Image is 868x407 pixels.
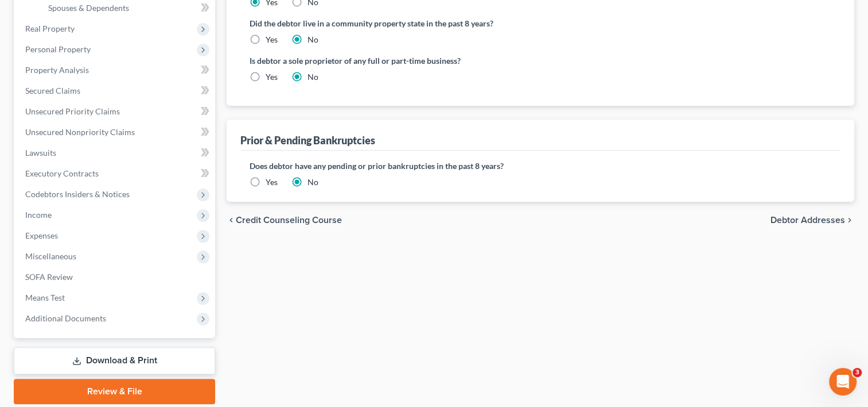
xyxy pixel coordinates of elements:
[16,143,215,163] a: Lawsuits
[25,168,99,178] span: Executory Contracts
[845,216,854,225] i: chevron_right
[16,60,215,80] a: Property Analysis
[25,148,56,158] span: Lawsuits
[770,216,854,225] button: Debtor Addresses chevron_right
[16,122,215,143] a: Unsecured Nonpriority Claims
[227,216,342,225] button: chevron_left Credit Counseling Course
[25,272,73,282] span: SOFA Review
[16,101,215,122] a: Unsecured Priority Claims
[25,189,130,199] span: Codebtors Insiders & Notices
[16,267,215,287] a: SOFA Review
[14,347,215,374] a: Download & Print
[266,176,278,188] label: Yes
[16,80,215,101] a: Secured Claims
[25,313,106,323] span: Additional Documents
[250,55,535,67] label: Is debtor a sole proprietor of any full or part-time business?
[25,44,91,54] span: Personal Property
[16,163,215,184] a: Executory Contracts
[25,293,65,302] span: Means Test
[266,71,278,83] label: Yes
[308,176,318,188] label: No
[48,3,129,13] span: Spouses & Dependents
[25,65,89,75] span: Property Analysis
[266,34,278,45] label: Yes
[250,160,831,172] label: Does debtor have any pending or prior bankruptcies in the past 8 years?
[853,368,862,377] span: 3
[25,127,135,137] span: Unsecured Nonpriority Claims
[227,216,236,225] i: chevron_left
[25,24,75,33] span: Real Property
[250,17,831,29] label: Did the debtor live in a community property state in the past 8 years?
[240,133,375,147] div: Prior & Pending Bankruptcies
[308,34,318,45] label: No
[308,71,318,83] label: No
[770,216,845,225] span: Debtor Addresses
[829,368,857,396] iframe: Intercom live chat
[236,216,342,225] span: Credit Counseling Course
[25,251,76,261] span: Miscellaneous
[25,86,80,95] span: Secured Claims
[25,106,120,116] span: Unsecured Priority Claims
[14,379,215,404] a: Review & File
[25,210,52,220] span: Income
[25,231,58,240] span: Expenses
